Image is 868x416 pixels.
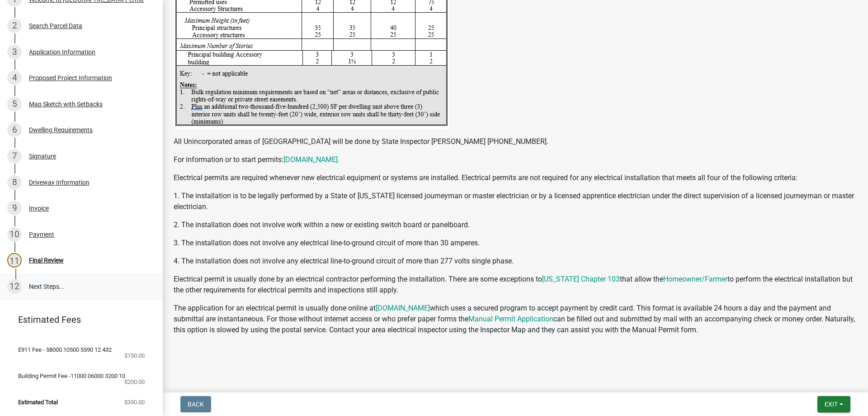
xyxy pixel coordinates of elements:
a: [DOMAIN_NAME]. [283,155,340,164]
a: Manual Permit Application [468,315,553,323]
button: Exit [817,396,850,412]
span: $150.00 [124,353,145,359]
p: Electrical permits are required whenever new electrical equipment or systems are installed. Elect... [174,172,857,183]
div: Signature [29,153,56,159]
p: 4. The installation does not involve any electrical line-to-ground circuit of more than 277 volts... [174,256,857,267]
div: 5 [7,97,22,111]
div: 6 [7,123,22,137]
div: Search Parcel Data [29,23,82,29]
p: 3. The installation does not involve any electrical line-to-ground circuit of more than 30 amperes. [174,238,857,249]
div: 4 [7,71,22,85]
div: Final Review [29,257,64,263]
div: Map Sketch with Setbacks [29,101,103,107]
p: 2. The installation does not involve work within a new or existing switch board or panelboard. [174,220,857,230]
div: 10 [7,227,22,242]
div: Invoice [29,205,49,211]
div: 9 [7,201,22,215]
span: $350.00 [124,399,145,405]
p: Electrical permit is usually done by an electrical contractor performing the installation. There ... [174,274,857,296]
a: Homeowner/Farmer [663,275,727,283]
div: 12 [7,279,22,294]
a: [US_STATE] Chapter 103 [542,275,620,283]
p: All Unincorporated areas of [GEOGRAPHIC_DATA] will be done by State Inspector [PERSON_NAME] [PHON... [174,136,857,147]
a: Estimated Fees [7,311,148,329]
div: 11 [7,253,22,268]
a: [DOMAIN_NAME] [376,304,430,312]
p: For information or to start permits: [174,154,857,165]
span: Back [188,401,204,408]
span: Building Permit Fee -11000 06000 3200 10 [18,373,125,379]
button: Back [180,396,211,412]
div: Payment [29,231,54,238]
p: 1. The installation is to be legally performed by a State of [US_STATE] licensed journeyman or ma... [174,191,857,212]
span: Estimated Total [18,399,58,405]
div: Application Information [29,49,95,55]
div: Dwelling Requirements [29,127,93,133]
span: Exit [825,401,838,408]
p: The application for an electrical permit is usually done online at which uses a secured program t... [174,303,857,335]
div: 2 [7,19,22,33]
span: E911 Fee - 58000 10500 5590 12 432 [18,347,112,353]
span: $200.00 [124,379,145,385]
div: 7 [7,149,22,163]
div: 3 [7,45,22,59]
div: Driveway Information [29,179,90,186]
div: Proposed Project Information [29,75,112,81]
div: 8 [7,175,22,190]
